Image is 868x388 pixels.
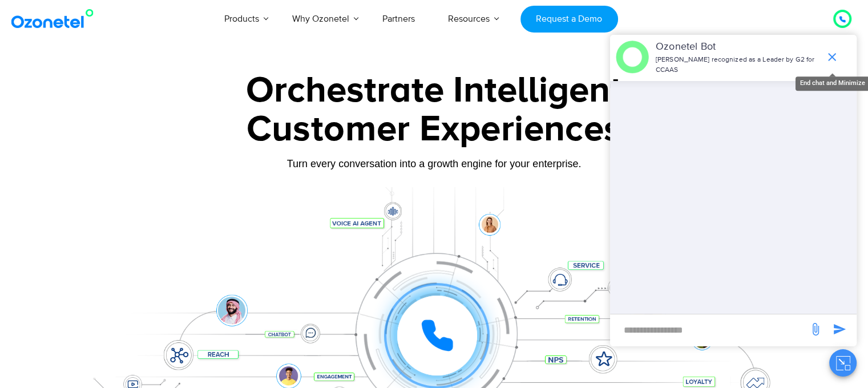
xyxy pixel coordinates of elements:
[804,318,827,341] span: send message
[656,55,819,75] p: [PERSON_NAME] recognized as a Leader by G2 for CCAAS
[616,41,649,74] img: header
[828,318,851,341] span: send message
[656,39,819,55] p: Ozonetel Bot
[78,72,791,109] div: Orchestrate Intelligent
[78,157,791,170] div: Turn every conversation into a growth engine for your enterprise.
[821,46,843,68] span: end chat or minimize
[78,102,791,157] div: Customer Experiences
[616,320,803,341] div: new-msg-input
[829,349,857,377] button: Close chat
[520,6,618,33] a: Request a Demo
